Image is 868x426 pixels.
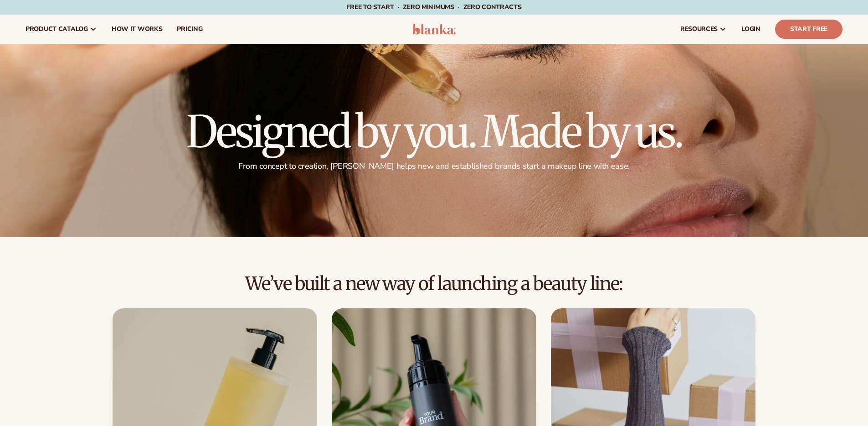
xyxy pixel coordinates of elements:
[18,15,104,44] a: product catalog
[673,15,734,44] a: resources
[775,20,842,39] a: Start Free
[104,15,170,44] a: How It Works
[734,15,768,44] a: LOGIN
[186,161,682,171] p: From concept to creation, [PERSON_NAME] helps new and established brands start a makeup line with...
[26,274,842,294] h2: We’ve built a new way of launching a beauty line:
[169,15,210,44] a: pricing
[177,26,202,33] span: pricing
[26,26,88,33] span: product catalog
[741,26,760,33] span: LOGIN
[186,110,682,154] h1: Designed by you. Made by us.
[412,24,456,35] img: logo
[346,3,521,11] span: Free to start · ZERO minimums · ZERO contracts
[112,26,163,33] span: How It Works
[680,26,718,33] span: resources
